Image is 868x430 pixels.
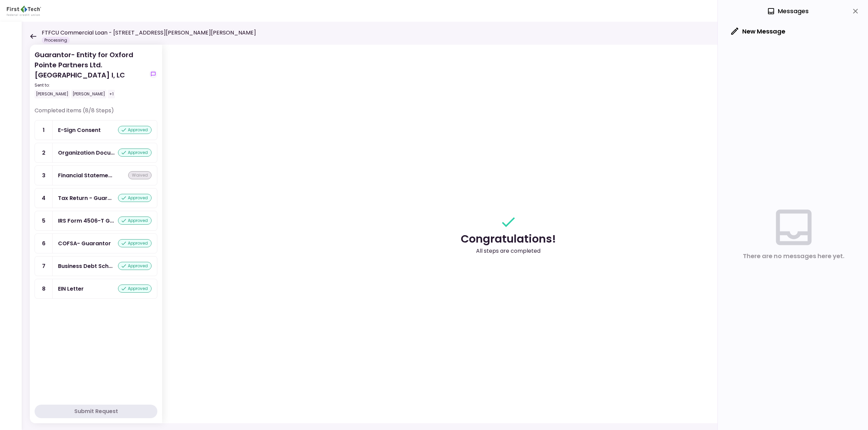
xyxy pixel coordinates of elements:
[42,29,256,37] h1: FTFCU Commercial Loan - [STREET_ADDRESS][PERSON_NAME][PERSON_NAME]
[35,120,53,140] div: 1
[767,6,809,16] div: Messages
[35,188,157,208] a: 4Tax Return - Guarantorapproved
[35,233,157,253] a: 6COFSA- Guarantorapproved
[743,251,844,261] div: There are no messages here yet.
[58,239,111,248] div: COFSA- Guarantor
[74,407,118,415] div: Submit Request
[35,405,157,418] button: Submit Request
[118,285,152,293] div: approved
[58,171,112,180] div: Financial Statement - Guarantor
[35,90,70,98] div: [PERSON_NAME]
[58,149,115,157] div: Organization Documents for Guaranty Entity
[35,211,53,230] div: 5
[850,5,861,17] button: close
[461,231,556,247] div: Congratulations!
[35,82,146,88] div: Sent to:
[35,211,157,231] a: 5IRS Form 4506-T Guarantorapproved
[35,107,157,120] div: Completed items (8/8 Steps)
[35,256,157,276] a: 7Business Debt Scheduleapproved
[35,279,157,299] a: 8EIN Letterapproved
[118,217,152,225] div: approved
[35,188,53,208] div: 4
[118,194,152,202] div: approved
[58,285,84,293] div: EIN Letter
[71,90,106,98] div: [PERSON_NAME]
[7,6,41,16] img: Partner icon
[128,171,152,179] div: waived
[35,143,53,162] div: 2
[58,262,113,270] div: Business Debt Schedule
[35,50,146,98] div: Guarantor- Entity for Oxford Pointe Partners Ltd. [GEOGRAPHIC_DATA] I, LC
[35,234,53,253] div: 6
[35,143,157,163] a: 2Organization Documents for Guaranty Entityapproved
[726,23,791,40] button: New Message
[118,126,152,134] div: approved
[35,166,53,185] div: 3
[149,70,157,78] button: show-messages
[108,90,115,98] div: +1
[118,149,152,157] div: approved
[58,194,112,202] div: Tax Return - Guarantor
[35,256,53,276] div: 7
[42,37,70,44] div: Processing
[35,165,157,185] a: 3Financial Statement - Guarantorwaived
[58,217,114,225] div: IRS Form 4506-T Guarantor
[35,279,53,298] div: 8
[58,126,101,134] div: E-Sign Consent
[118,262,152,270] div: approved
[118,239,152,247] div: approved
[35,120,157,140] a: 1E-Sign Consentapproved
[476,247,540,255] div: All steps are completed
